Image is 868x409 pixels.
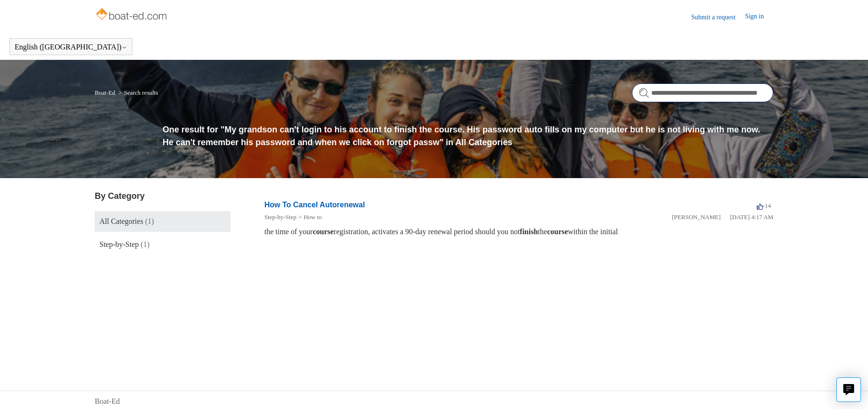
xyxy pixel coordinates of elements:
a: Sign in [745,11,773,23]
span: All Categories [99,217,143,225]
li: Search results [117,89,158,96]
li: Step-by-Step [264,213,296,222]
a: Step-by-Step (1) [95,234,230,255]
div: the time of your registration, activates a 90-day renewal period should you not the within the in... [264,226,773,237]
em: course [313,228,334,236]
a: Submit a request [691,12,745,22]
input: Search [632,83,773,102]
span: Step-by-Step [99,240,139,248]
h3: By Category [95,190,230,203]
time: 03/16/2022, 04:17 [730,213,773,221]
a: Boat-Ed [95,89,115,96]
li: Boat-Ed [95,89,117,96]
button: Live chat [836,377,861,402]
a: How To Cancel Autorenewal [264,201,365,209]
a: Boat-Ed [95,396,120,407]
a: Step-by-Step [264,213,296,221]
li: How to [296,213,322,222]
em: course [547,228,568,236]
a: All Categories (1) [95,211,230,232]
span: -14 [757,202,771,209]
h1: One result for "My grandson can't login to his account to finish the course. His password auto fi... [163,123,773,149]
img: Boat-Ed Help Center home page [95,6,170,25]
span: (1) [141,240,150,248]
span: (1) [145,217,154,225]
em: finish [520,228,538,236]
button: English ([GEOGRAPHIC_DATA]) [15,43,127,51]
a: How to [303,213,322,221]
li: [PERSON_NAME] [672,213,721,222]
